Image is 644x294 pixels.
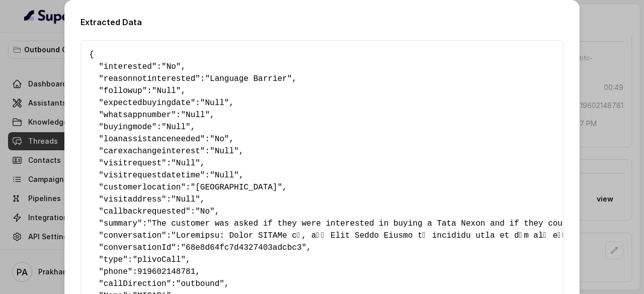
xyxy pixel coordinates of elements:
span: "68e8d64fc7d4327403adcbc3" [181,243,306,252]
span: "Null" [200,99,229,108]
span: expectedbuyingdate [104,99,191,108]
span: loanassistanceneeded [104,135,200,144]
h2: Extracted Data [80,16,563,28]
span: visitrequest [104,159,162,168]
span: callbackrequested [104,207,186,216]
span: visitrequestdatetime [104,171,200,180]
span: interested [104,62,152,71]
span: "No" [210,135,229,144]
span: "Null" [162,123,191,132]
span: "Null" [210,147,239,156]
span: "No" [162,62,181,71]
span: type [104,255,123,264]
span: "No" [195,207,214,216]
span: followup [104,86,142,95]
span: visitaddress [104,195,162,204]
span: "Language Barrier" [205,74,292,83]
span: reasonnotinterested [104,74,195,83]
span: summary [104,219,137,228]
span: phone [104,267,128,276]
span: conversationId [104,243,171,252]
span: customerlocation [104,183,181,192]
span: callDirection [104,279,167,288]
span: "Null" [210,171,239,180]
span: whatsappnumber [104,111,171,120]
span: "Null" [181,111,210,120]
span: "Null" [152,86,181,95]
span: 919602148781 [137,267,195,276]
span: "plivoCall" [132,255,186,264]
span: buyingmode [104,123,152,132]
span: "[GEOGRAPHIC_DATA]" [191,183,282,192]
span: carexachangeinterest [104,147,200,156]
span: "outbound" [176,279,224,288]
span: conversation [104,231,162,240]
span: "Null" [171,159,200,168]
span: "Null" [171,195,200,204]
